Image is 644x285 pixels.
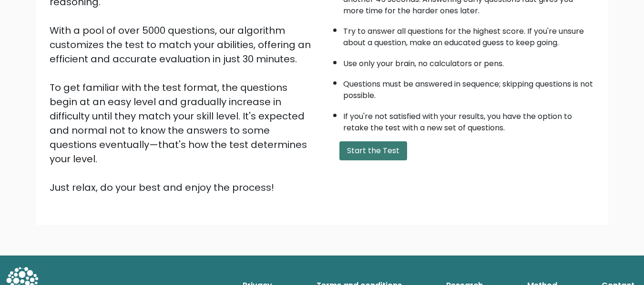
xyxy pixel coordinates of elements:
[339,141,407,160] button: Start the Test
[343,106,595,134] li: If you're not satisfied with your results, you have the option to retake the test with a new set ...
[343,21,595,49] li: Try to answer all questions for the highest score. If you're unsure about a question, make an edu...
[343,53,595,69] li: Use only your brain, no calculators or pens.
[343,74,595,101] li: Questions must be answered in sequence; skipping questions is not possible.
